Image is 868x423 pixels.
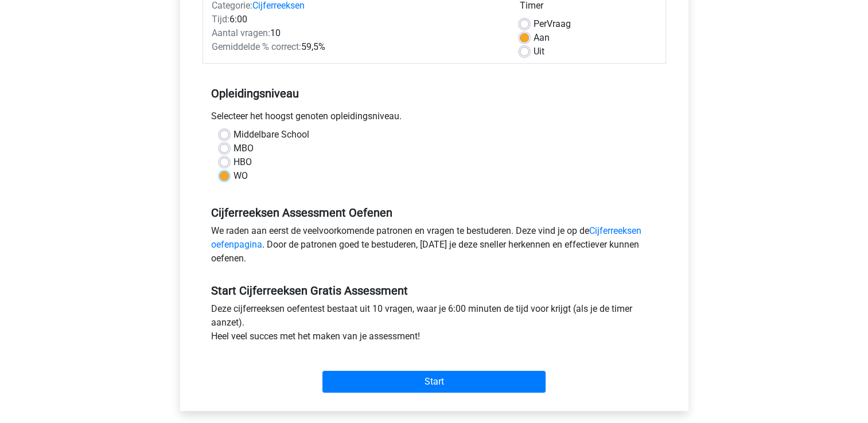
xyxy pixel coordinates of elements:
[233,169,248,183] label: WO
[534,17,571,31] label: Vraag
[203,302,666,348] div: Deze cijferreeksen oefentest bestaat uit 10 vragen, waar je 6:00 minuten de tijd voor krijgt (als...
[203,109,666,128] div: Selecteer het hoogst genoten opleidingsniveau.
[203,40,511,54] div: 59,5%
[322,371,546,393] input: Start
[211,82,657,105] h5: Opleidingsniveau
[534,18,547,29] span: Per
[203,224,666,270] div: We raden aan eerst de veelvoorkomende patronen en vragen te bestuderen. Deze vind je op de . Door...
[211,284,657,297] h5: Start Cijferreeksen Gratis Assessment
[203,13,511,26] div: 6:00
[534,45,544,58] label: Uit
[233,128,309,142] label: Middelbare School
[212,41,301,52] span: Gemiddelde % correct:
[233,142,254,155] label: MBO
[212,28,270,38] span: Aantal vragen:
[534,31,550,45] label: Aan
[233,155,252,169] label: HBO
[203,26,511,40] div: 10
[212,14,229,25] span: Tijd:
[211,206,657,220] h5: Cijferreeksen Assessment Oefenen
